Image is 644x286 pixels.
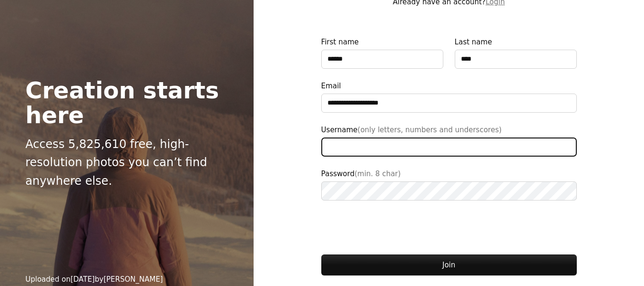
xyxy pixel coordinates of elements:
[321,124,577,157] label: Username
[25,274,163,285] div: Uploaded on by [PERSON_NAME]
[355,169,401,178] span: (min. 8 char)
[455,36,577,69] label: Last name
[321,94,577,113] input: Email
[321,80,577,113] label: Email
[25,78,228,127] h2: Creation starts here
[321,254,577,275] button: Join
[358,126,501,134] span: (only letters, numbers and underscores)
[25,135,228,190] p: Access 5,825,610 free, high-resolution photos you can’t find anywhere else.
[71,275,95,284] time: February 20, 2025 at 7:10:00 AM GMT+7
[321,168,577,201] label: Password
[321,138,577,157] input: Username(only letters, numbers and underscores)
[455,50,577,69] input: Last name
[321,50,443,69] input: First name
[321,36,443,69] label: First name
[321,181,577,201] input: Password(min. 8 char)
